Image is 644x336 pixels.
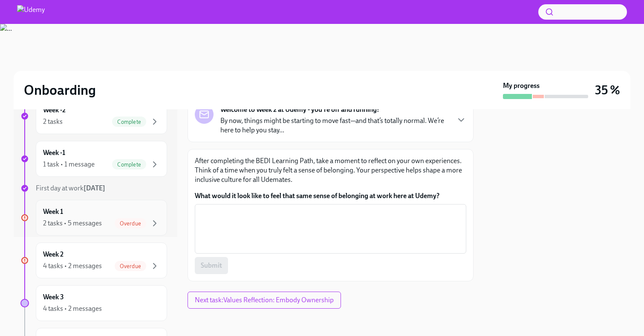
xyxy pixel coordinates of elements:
[20,184,167,193] a: First day at work[DATE]
[195,156,466,184] p: After completing the BEDI Learning Path, take a moment to reflect on your own experiences. Think ...
[595,82,620,98] h3: 35 %
[112,161,146,168] span: Complete
[43,117,63,126] div: 2 tasks
[43,207,63,216] h6: Week 1
[43,261,102,271] div: 4 tasks • 2 messages
[84,184,105,192] strong: [DATE]
[43,160,95,169] div: 1 task • 1 message
[36,184,105,192] span: First day at work
[112,119,146,125] span: Complete
[43,148,65,158] h6: Week -1
[195,191,466,201] label: What would it look like to feel that same sense of belonging at work here at Udemy?
[503,81,540,91] strong: My progress
[43,105,66,115] h6: Week -2
[43,219,102,228] div: 2 tasks • 5 messages
[17,5,45,19] img: Udemy
[20,141,167,177] a: Week -11 task • 1 messageComplete
[220,116,449,135] p: By now, things might be starting to move fast—and that’s totally normal. We’re here to help you s...
[43,304,102,313] div: 4 tasks • 2 messages
[195,296,334,304] span: Next task : Values Reflection: Embody Ownership
[188,292,341,309] button: Next task:Values Reflection: Embody Ownership
[24,82,96,99] h2: Onboarding
[43,292,64,302] h6: Week 3
[115,220,146,227] span: Overdue
[43,250,64,259] h6: Week 2
[115,263,146,269] span: Overdue
[20,243,167,278] a: Week 24 tasks • 2 messagesOverdue
[220,105,379,114] strong: Welcome to Week 2 at Udemy - you're off and running!
[20,200,167,236] a: Week 12 tasks • 5 messagesOverdue
[20,285,167,321] a: Week 34 tasks • 2 messages
[20,98,167,134] a: Week -22 tasksComplete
